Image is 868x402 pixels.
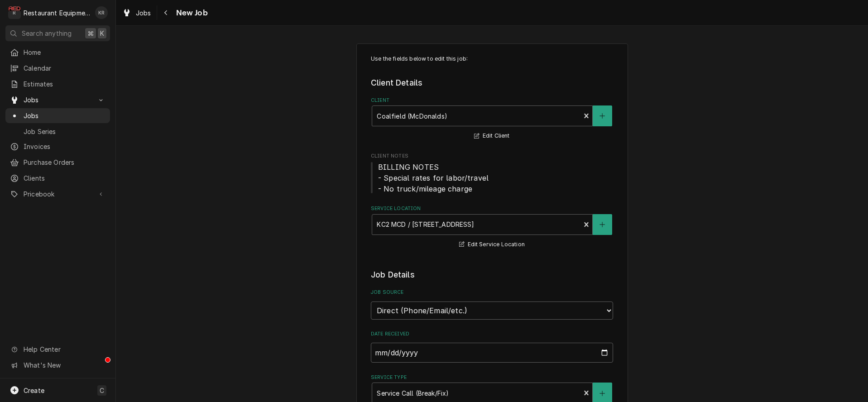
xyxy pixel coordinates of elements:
input: yyyy-mm-dd [371,343,613,363]
span: Jobs [136,8,151,18]
a: Clients [5,171,110,186]
a: Purchase Orders [5,155,110,170]
span: C [100,386,104,395]
span: Home [24,48,106,57]
span: What's New [24,360,105,370]
div: Kelli Robinette's Avatar [95,6,108,19]
span: Client Notes [371,162,613,194]
label: Service Location [371,205,613,212]
div: Client [371,97,613,142]
span: Pricebook [24,189,92,199]
legend: Job Details [371,269,613,281]
a: Estimates [5,77,110,91]
span: Estimates [24,79,106,89]
svg: Create New Client [599,113,605,119]
button: Create New Location [593,214,612,235]
label: Service Type [371,374,613,381]
a: Jobs [5,108,110,123]
a: Invoices [5,139,110,154]
span: Purchase Orders [24,158,106,167]
div: R [8,6,21,19]
span: Calendar [24,63,106,73]
span: Search anything [22,29,72,38]
label: Date Received [371,330,613,338]
button: Edit Service Location [458,239,526,250]
label: Job Source [371,289,613,296]
span: Clients [24,173,106,183]
legend: Client Details [371,77,613,89]
a: Job Series [5,124,110,139]
span: Job Series [24,127,106,136]
span: Jobs [24,111,106,120]
div: Restaurant Equipment Diagnostics [24,8,90,18]
span: Create [24,387,44,394]
span: Help Center [24,345,105,354]
span: BILLING NOTES - Special rates for labor/travel - No truck/mileage charge [378,163,489,193]
button: Create New Client [593,105,612,126]
div: Date Received [371,330,613,363]
button: Search anything⌘K [5,25,110,41]
span: Jobs [24,95,92,105]
a: Calendar [5,61,110,76]
div: KR [95,6,108,19]
a: Jobs [119,5,155,20]
span: New Job [173,7,208,19]
a: Go to Help Center [5,342,110,357]
p: Use the fields below to edit this job: [371,55,613,63]
a: Go to Jobs [5,92,110,107]
span: ⌘ [87,29,94,38]
div: Service Location [371,205,613,250]
svg: Create New Service [599,390,605,397]
a: Go to What's New [5,358,110,373]
a: Go to Pricebook [5,187,110,201]
a: Home [5,45,110,60]
label: Client [371,97,613,104]
div: Restaurant Equipment Diagnostics's Avatar [8,6,21,19]
div: Client Notes [371,153,613,194]
span: Client Notes [371,153,613,160]
div: Job Source [371,289,613,319]
button: Edit Client [473,130,511,142]
span: K [100,29,104,38]
svg: Create New Location [599,221,605,228]
button: Navigate back [159,5,173,20]
span: Invoices [24,142,106,151]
